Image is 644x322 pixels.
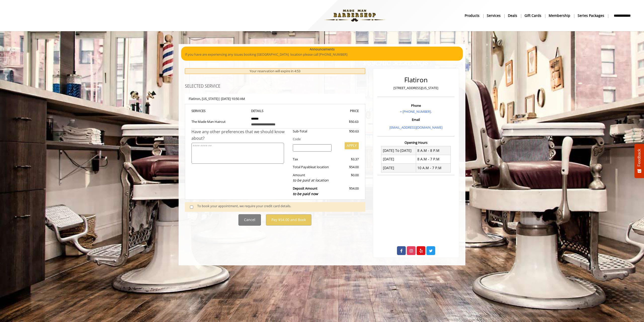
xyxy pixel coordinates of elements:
[293,191,318,196] span: to be paid now
[200,96,218,101] span: , [US_STATE]
[345,142,359,149] button: APPLY
[335,186,358,197] div: $54.00
[508,13,517,18] b: Deals
[379,85,453,91] p: [STREET_ADDRESS][US_STATE]
[389,125,442,130] a: [EMAIL_ADDRESS][DOMAIN_NAME]
[293,186,318,196] b: Deposit Amount
[335,157,358,162] div: $3.37
[381,155,416,163] td: [DATE]
[335,129,358,134] div: $50.63
[185,52,459,57] p: If you have are experiencing any issues booking [GEOGRAPHIC_DATA] location please call [PHONE_NUM...
[525,13,541,18] b: gift cards
[185,68,365,74] div: Your reservation will expire in 4:53
[379,104,453,107] h3: Phone
[335,172,358,183] div: $0.00
[487,13,501,18] b: Services
[310,47,335,52] b: Announcements
[483,12,504,19] a: ServicesServices
[266,214,311,226] button: Pay $54.00 and Book
[578,13,604,18] b: Series packages
[461,12,483,19] a: Productsproducts
[465,13,479,18] b: products
[289,136,359,142] div: Code
[416,164,451,172] td: 10 A.M - 7 P.M
[204,109,206,113] span: S
[379,118,453,121] h3: Email
[247,108,303,114] th: DETAILS
[191,129,289,141] div: Have any other preferences that we should know about?
[574,12,608,19] a: Series packagesSeries packages
[379,76,453,84] h2: Flatiron
[313,165,329,169] span: at location
[238,214,261,226] button: Cancel
[320,2,389,29] img: Made Man Barbershop logo
[549,13,570,18] b: Membership
[521,12,545,19] a: Gift cardsgift cards
[637,149,641,166] span: Feedback
[335,164,358,170] div: $54.00
[189,96,245,101] b: Flatiron | [DATE] 10:50 AM
[381,164,416,172] td: [DATE]
[634,144,644,178] button: Feedback - Show survey
[293,177,332,183] div: to be paid at location
[289,172,336,183] div: Amount
[331,119,358,124] div: $50.63
[197,203,360,210] div: To book your appointment, we require your credit card details.
[289,129,336,134] div: Sub-Total
[191,114,247,129] td: The Made Man Haircut
[381,146,416,155] td: [DATE] To [DATE]
[545,12,574,19] a: MembershipMembership
[416,146,451,155] td: 8 A.M - 8 P.M
[504,12,521,19] a: DealsDeals
[400,109,432,114] a: + [PHONE_NUMBER].
[416,155,451,163] td: 8 A.M - 7 P.M
[377,141,455,144] h3: Opening Hours
[191,108,247,114] th: SERVICE
[303,108,359,114] th: PRICE
[185,84,365,89] h3: SELECTED SERVICE
[289,164,336,170] div: Total Payable
[289,157,336,162] div: Tax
